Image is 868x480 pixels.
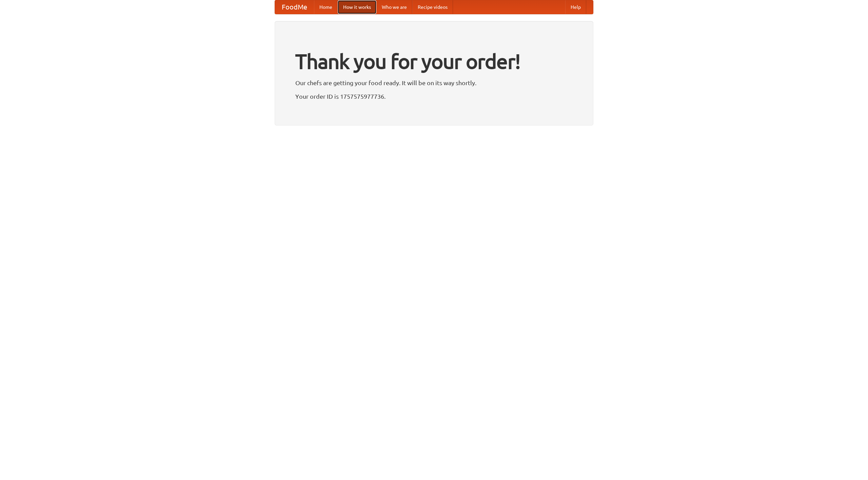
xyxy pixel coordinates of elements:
[314,0,338,14] a: Home
[412,0,453,14] a: Recipe videos
[295,78,573,88] p: Our chefs are getting your food ready. It will be on its way shortly.
[338,0,376,14] a: How it works
[295,45,573,78] h1: Thank you for your order!
[295,91,573,101] p: Your order ID is 1757575977736.
[275,0,314,14] a: FoodMe
[376,0,412,14] a: Who we are
[565,0,586,14] a: Help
